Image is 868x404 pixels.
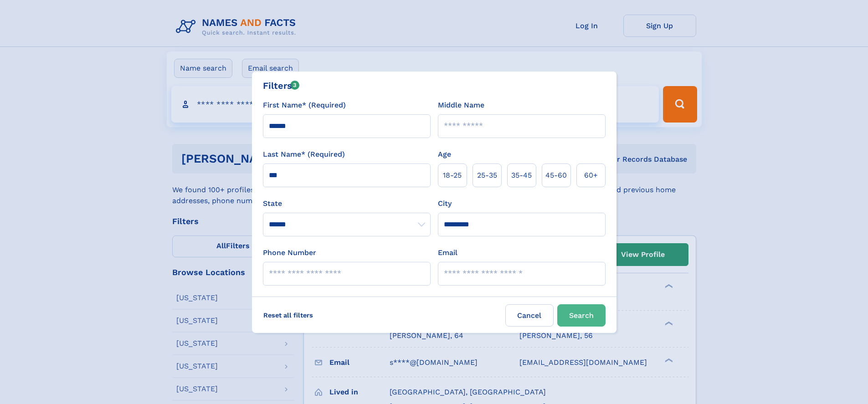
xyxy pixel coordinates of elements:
[263,198,431,209] label: State
[438,247,457,258] label: Email
[584,170,598,181] span: 60+
[438,149,451,160] label: Age
[263,247,316,258] label: Phone Number
[477,170,497,181] span: 25‑35
[505,304,554,327] label: Cancel
[557,304,606,327] button: Search
[438,198,452,209] label: City
[263,100,346,111] label: First Name* (Required)
[511,170,532,181] span: 35‑45
[263,79,300,92] div: Filters
[257,304,319,326] label: Reset all filters
[443,170,462,181] span: 18‑25
[545,170,567,181] span: 45‑60
[263,149,345,160] label: Last Name* (Required)
[438,100,484,111] label: Middle Name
